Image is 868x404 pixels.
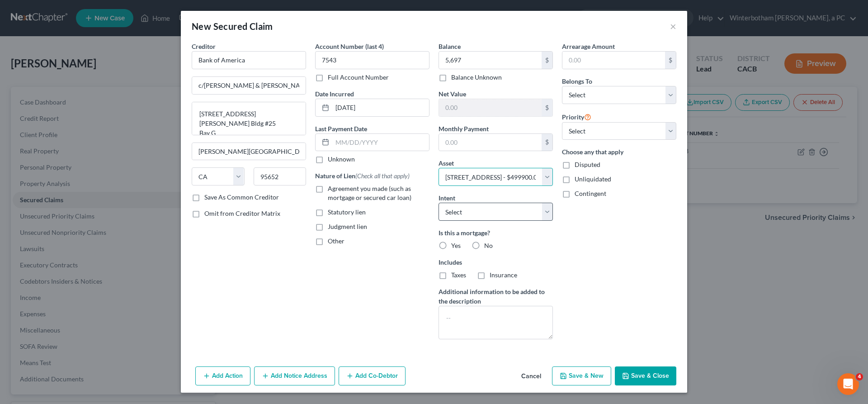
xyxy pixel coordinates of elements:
[542,134,552,151] div: $
[562,42,615,51] label: Arrearage Amount
[575,190,606,197] span: Contingent
[562,111,591,122] label: Priority
[254,366,335,385] button: Add Notice Address
[315,124,367,133] label: Last Payment Date
[439,89,466,99] label: Net Value
[355,172,410,180] span: (Check all that apply)
[328,237,344,245] span: Other
[665,52,676,69] div: $
[315,89,354,99] label: Date Incurred
[439,228,553,238] label: Is this a mortgage?
[615,366,676,385] button: Save & Close
[315,51,429,69] input: XXXX
[542,99,552,116] div: $
[439,52,542,69] input: 0.00
[439,134,542,151] input: 0.00
[552,366,611,385] button: Save & New
[439,287,553,306] label: Additional information to be added to the description
[439,159,454,167] span: Asset
[562,77,592,85] span: Belongs To
[332,99,429,116] input: MM/DD/YYYY
[195,366,250,385] button: Add Action
[328,155,355,164] label: Unknown
[315,171,410,181] label: Nature of Lien
[484,242,493,249] span: No
[328,73,389,82] label: Full Account Number
[204,193,279,202] label: Save As Common Creditor
[439,257,553,267] label: Includes
[439,193,455,203] label: Intent
[328,208,366,216] span: Statutory lien
[490,271,517,279] span: Insurance
[192,20,273,33] div: New Secured Claim
[856,373,863,380] span: 4
[328,185,411,201] span: Agreement you made (such as mortgage or secured car loan)
[670,21,676,32] button: ×
[204,209,280,217] span: Omit from Creditor Matrix
[192,51,306,69] input: Search creditor by name...
[451,242,461,249] span: Yes
[562,52,665,69] input: 0.00
[328,223,367,230] span: Judgment lien
[542,52,552,69] div: $
[439,124,489,133] label: Monthly Payment
[575,175,611,183] span: Unliquidated
[315,42,384,51] label: Account Number (last 4)
[332,134,429,151] input: MM/DD/YYYY
[837,373,859,395] iframe: Intercom live chat
[514,367,548,385] button: Cancel
[575,161,600,168] span: Disputed
[439,42,461,51] label: Balance
[451,271,466,279] span: Taxes
[451,73,502,82] label: Balance Unknown
[439,99,542,116] input: 0.00
[192,77,306,94] input: Enter address...
[192,43,216,50] span: Creditor
[339,366,406,385] button: Add Co-Debtor
[254,167,307,185] input: Enter zip...
[562,147,676,157] label: Choose any that apply
[192,143,306,160] input: Enter city...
